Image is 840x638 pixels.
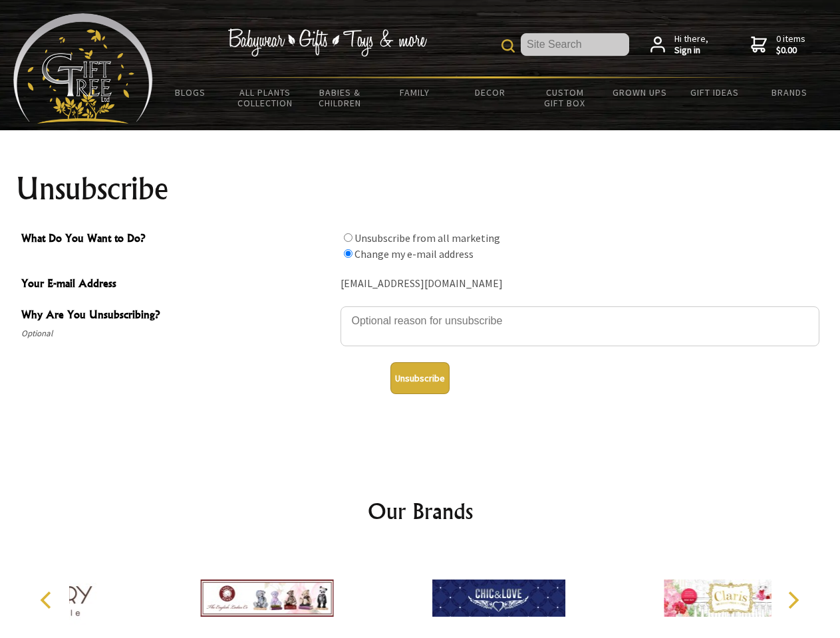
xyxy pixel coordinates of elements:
h1: Unsubscribe [16,173,825,205]
span: Your E-mail Address [21,275,334,294]
strong: Sign in [674,45,708,56]
label: Change my e-mail address [354,247,474,261]
input: What Do You Want to Do? [344,249,352,258]
label: Unsubscribe from all marketing [354,231,500,245]
span: Why Are You Unsubscribing? [21,306,334,326]
img: product search [501,39,515,53]
a: Custom Gift Box [527,78,603,117]
a: 0 items$0.00 [751,33,805,56]
div: [EMAIL_ADDRESS][DOMAIN_NAME] [341,274,819,294]
img: Babyware - Gifts - Toys and more... [13,13,153,124]
a: BLOGS [153,78,228,106]
a: Hi there,Sign in [650,33,708,56]
span: Hi there, [674,33,708,56]
strong: $0.00 [776,45,805,56]
textarea: Why Are You Unsubscribing? [341,306,819,346]
button: Unsubscribe [390,362,450,394]
h2: Our Brands [27,495,814,527]
a: Decor [452,78,527,106]
a: Gift Ideas [677,78,752,106]
span: 0 items [776,33,805,56]
span: What Do You Want to Do? [21,230,334,249]
a: Family [378,78,453,106]
img: Babywear - Gifts - Toys & more [227,29,427,56]
button: Next [778,585,807,615]
a: Babies & Children [303,78,378,117]
a: Brands [752,78,827,106]
a: All Plants Collection [228,78,303,117]
input: Site Search [521,33,629,56]
a: Grown Ups [602,78,677,106]
input: What Do You Want to Do? [344,233,352,242]
button: Previous [33,585,63,615]
span: Optional [21,326,334,342]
